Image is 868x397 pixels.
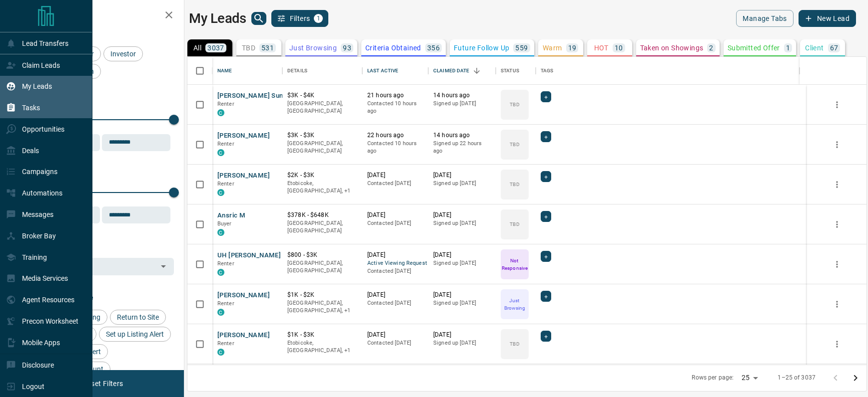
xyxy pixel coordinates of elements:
[103,46,143,61] div: Investor
[217,229,224,236] div: condos.ca
[367,339,423,347] p: Contacted [DATE]
[367,100,423,115] p: Contacted 10 hours ago
[594,44,609,51] p: HOT
[830,217,845,232] button: more
[367,291,423,299] p: [DATE]
[287,219,357,235] p: [GEOGRAPHIC_DATA], [GEOGRAPHIC_DATA]
[846,368,866,388] button: Go to next page
[830,297,845,312] button: more
[830,337,845,352] button: more
[830,177,845,192] button: more
[367,211,423,219] p: [DATE]
[541,291,551,302] div: +
[470,64,484,78] button: Sort
[217,109,224,116] div: condos.ca
[515,44,528,51] p: 559
[217,331,270,340] button: [PERSON_NAME]
[113,313,162,321] span: Return to Site
[217,189,224,196] div: condos.ca
[217,91,283,101] button: [PERSON_NAME] Sun
[496,57,536,85] div: Status
[76,375,129,392] button: Reset Filters
[251,12,266,25] button: search button
[287,131,357,140] p: $3K - $3K
[217,220,232,227] span: Buyer
[315,15,322,22] span: 1
[510,141,519,148] p: TBD
[541,57,554,85] div: Tags
[217,269,224,276] div: condos.ca
[541,131,551,142] div: +
[502,297,528,312] p: Just Browsing
[367,299,423,307] p: Contacted [DATE]
[510,220,519,228] p: TBD
[217,171,270,181] button: [PERSON_NAME]
[510,181,519,188] p: TBD
[32,10,174,22] h2: Filters
[433,211,491,219] p: [DATE]
[433,291,491,299] p: [DATE]
[287,140,357,155] p: [GEOGRAPHIC_DATA], [GEOGRAPHIC_DATA]
[367,259,423,268] span: Active Viewing Request
[786,44,790,51] p: 1
[544,251,548,261] span: +
[261,44,274,51] p: 531
[107,50,139,58] span: Investor
[367,219,423,227] p: Contacted [DATE]
[217,251,281,260] button: UH [PERSON_NAME]
[217,349,224,356] div: condos.ca
[433,91,491,100] p: 14 hours ago
[217,149,224,156] div: condos.ca
[287,291,357,299] p: $1K - $2K
[367,331,423,339] p: [DATE]
[362,57,428,85] div: Last Active
[367,131,423,140] p: 22 hours ago
[99,327,171,342] div: Set up Listing Alert
[367,171,423,180] p: [DATE]
[110,310,166,325] div: Return to Site
[217,300,234,307] span: Renter
[541,251,551,262] div: +
[217,211,245,220] button: Ansric M
[287,91,357,100] p: $3K - $4K
[709,44,713,51] p: 2
[544,291,548,301] span: +
[510,340,519,348] p: TBD
[568,44,577,51] p: 19
[367,267,423,275] p: Contacted [DATE]
[544,92,548,102] span: +
[287,57,307,85] div: Details
[433,299,491,307] p: Signed up [DATE]
[615,44,623,51] p: 10
[217,181,234,187] span: Renter
[501,57,519,85] div: Status
[830,44,839,51] p: 67
[217,101,234,107] span: Renter
[367,57,398,85] div: Last Active
[367,180,423,188] p: Contacted [DATE]
[343,44,351,51] p: 93
[433,339,491,347] p: Signed up [DATE]
[544,211,548,221] span: +
[544,132,548,142] span: +
[365,44,421,51] p: Criteria Obtained
[433,331,491,339] p: [DATE]
[728,44,780,51] p: Submitted Offer
[428,57,496,85] div: Claimed Date
[289,44,337,51] p: Just Browsing
[217,309,224,316] div: condos.ca
[217,57,232,85] div: Name
[541,171,551,182] div: +
[217,340,234,347] span: Renter
[433,259,491,267] p: Signed up [DATE]
[287,180,357,195] p: Toronto
[433,219,491,227] p: Signed up [DATE]
[193,44,201,51] p: All
[287,259,357,275] p: [GEOGRAPHIC_DATA], [GEOGRAPHIC_DATA]
[502,257,528,272] p: Not Responsive
[189,10,246,26] h1: My Leads
[692,374,734,382] p: Rows per page:
[367,140,423,155] p: Contacted 10 hours ago
[367,91,423,100] p: 21 hours ago
[799,10,856,27] button: New Lead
